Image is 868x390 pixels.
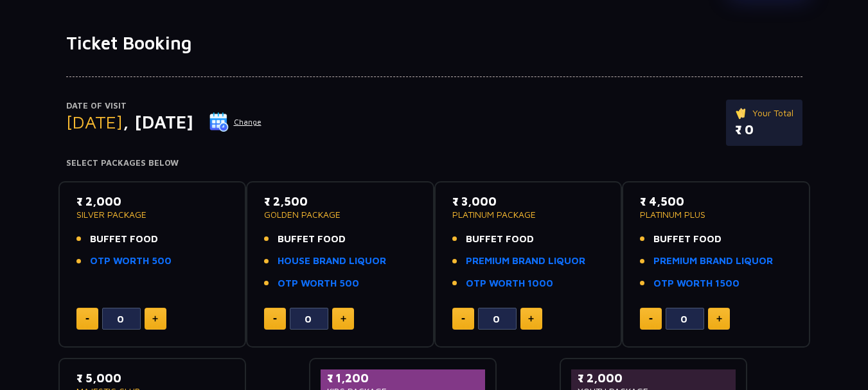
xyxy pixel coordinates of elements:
span: BUFFET FOOD [653,232,722,247]
p: SILVER PACKAGE [76,210,229,219]
img: minus [273,318,277,320]
img: plus [716,315,722,322]
img: minus [461,318,465,320]
button: Change [209,112,262,132]
h1: Ticket Booking [66,32,802,54]
p: ₹ 4,500 [640,193,792,210]
p: Your Total [735,106,793,120]
p: Date of Visit [66,100,262,112]
img: minus [649,318,653,320]
span: BUFFET FOOD [90,232,158,247]
a: OTP WORTH 1000 [466,276,553,291]
span: , [DATE] [123,111,193,132]
p: PLATINUM PACKAGE [452,210,605,219]
p: ₹ 2,000 [578,369,730,387]
span: BUFFET FOOD [466,232,534,247]
a: PREMIUM BRAND LIQUOR [466,254,585,269]
img: minus [85,318,89,320]
p: ₹ 1,200 [327,369,479,387]
img: plus [152,315,158,322]
a: OTP WORTH 1500 [653,276,740,291]
a: HOUSE BRAND LIQUOR [278,254,386,269]
img: plus [341,315,346,322]
p: ₹ 2,500 [264,193,416,210]
p: GOLDEN PACKAGE [264,210,416,219]
p: ₹ 3,000 [452,193,605,210]
img: ticket [735,106,748,120]
h4: Select Packages Below [66,158,802,168]
p: ₹ 2,000 [76,193,229,210]
p: ₹ 0 [735,120,793,139]
span: BUFFET FOOD [278,232,346,247]
a: OTP WORTH 500 [278,276,359,291]
span: [DATE] [66,111,123,132]
a: PREMIUM BRAND LIQUOR [653,254,773,269]
img: plus [528,315,534,322]
p: ₹ 5,000 [76,369,229,387]
p: PLATINUM PLUS [640,210,792,219]
a: OTP WORTH 500 [90,254,172,269]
